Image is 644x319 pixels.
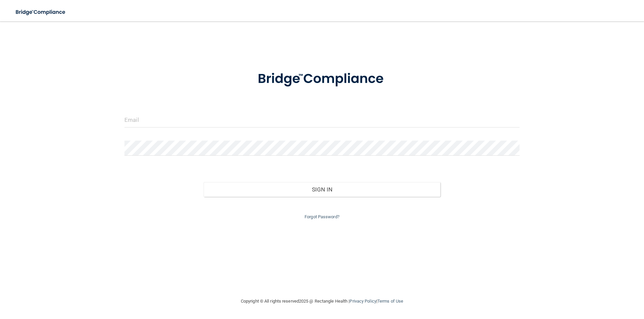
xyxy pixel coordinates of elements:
[124,112,520,128] input: Email
[204,182,441,197] button: Sign In
[200,291,444,312] div: Copyright © All rights reserved 2025 @ Rectangle Health | |
[10,5,72,19] img: bridge_compliance_login_screen.278c3ca4.svg
[244,62,400,96] img: bridge_compliance_login_screen.278c3ca4.svg
[350,299,376,304] a: Privacy Policy
[305,214,339,219] a: Forgot Password?
[377,299,403,304] a: Terms of Use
